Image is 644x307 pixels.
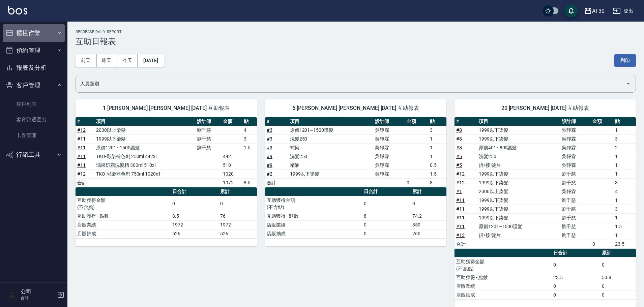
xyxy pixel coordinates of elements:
th: 項目 [94,117,195,126]
td: 4 [242,126,257,134]
a: #9 [267,154,272,159]
th: 項目 [477,117,560,126]
td: 0 [171,196,218,212]
td: 1999以下染髮 [477,178,560,187]
td: 洗髮250 [288,152,374,161]
a: #11 [456,197,465,203]
td: 吳靜霖 [560,134,591,143]
td: 劉千慈 [560,205,591,213]
a: #3 [267,136,272,142]
th: 設計師 [195,117,221,126]
button: 客戶管理 [3,76,65,94]
th: 金額 [221,117,242,126]
p: 會計 [21,295,55,301]
td: 互助獲得 - 點數 [76,212,171,220]
td: 1972 [221,178,242,187]
td: 吳靜霖 [373,161,405,170]
td: 0 [600,257,636,273]
td: 吳靜霖 [373,170,405,178]
a: #11 [456,224,465,229]
td: 2 [613,143,636,152]
td: 互助獲得 - 點數 [265,212,362,220]
td: 劉千慈 [195,134,221,143]
td: 0 [600,282,636,290]
td: 3 [613,178,636,187]
td: 74.2 [411,212,446,220]
td: 1 [613,170,636,178]
th: 點 [613,117,636,126]
td: 1999以下染髮 [477,170,560,178]
td: 1999以下染髮 [477,134,560,143]
td: 1.5 [428,170,446,178]
td: 1972 [218,220,257,229]
td: 0 [362,196,411,212]
span: 20 [PERSON_NAME] [DATE] 互助報表 [463,105,628,112]
input: 人員名稱 [79,78,623,90]
a: #11 [456,206,465,212]
td: 互助獲得金額 (不含點) [76,196,171,212]
h3: 互助日報表 [76,37,636,46]
th: 累計 [218,187,257,196]
td: 442 [221,152,242,161]
a: #11 [456,215,465,220]
td: 1972 [171,220,218,229]
td: 850 [411,220,446,229]
td: 吳靜霖 [373,126,405,134]
td: 0 [411,196,446,212]
h2: Decrease Daily Report [76,30,636,34]
td: 3 [613,134,636,143]
td: 精油 [288,161,374,170]
a: #5 [456,162,462,168]
td: 8 [362,212,411,220]
button: 行銷工具 [3,146,65,163]
img: Logo [8,6,27,14]
td: 店販業績 [76,220,171,229]
a: #1 [456,189,462,194]
a: #3 [267,127,272,133]
td: 原價1201~1500護髮 [288,126,374,134]
td: 23.5 [613,240,636,248]
td: 1 [613,161,636,170]
th: 日合計 [362,187,411,196]
td: 吳靜霖 [373,143,405,152]
td: 4 [613,187,636,196]
th: 點 [428,117,446,126]
td: 店販業績 [455,282,552,290]
td: 店販抽成 [265,229,362,238]
td: 鴻果奶霜洗髮精 300ml 510x1 [94,161,195,170]
td: 拆/接 髮片 [477,231,560,240]
td: 劉千慈 [560,170,591,178]
td: 1999以下染髮 [477,205,560,213]
a: #8 [456,145,462,150]
td: 0 [218,196,257,212]
td: 1.5 [242,143,257,152]
button: AT30 [581,4,607,18]
td: 1999以下染髮 [94,134,195,143]
td: 合計 [76,178,94,187]
button: 櫃檯作業 [3,24,65,42]
table: a dense table [455,117,636,249]
td: 1 [428,134,446,143]
td: 劉千慈 [560,222,591,231]
td: 526 [218,229,257,238]
td: 原價1201~1500護髮 [477,222,560,231]
td: TKO-彩染補色劑 250ml 442x1 [94,152,195,161]
td: 0 [552,257,600,273]
td: 劉千慈 [560,231,591,240]
td: 1 [428,152,446,161]
button: 今天 [117,54,138,67]
a: #12 [456,171,465,177]
a: #9 [267,162,272,168]
button: [DATE] [138,54,164,67]
td: 店販業績 [265,220,362,229]
td: 3 [242,134,257,143]
td: 補染 [288,143,374,152]
td: 吳靜霖 [560,126,591,134]
a: #11 [77,162,86,168]
div: AT30 [592,7,605,15]
td: 1 [613,213,636,222]
button: 報表及分析 [3,59,65,76]
a: #12 [77,127,86,133]
td: 526 [171,229,218,238]
td: 510 [221,161,242,170]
